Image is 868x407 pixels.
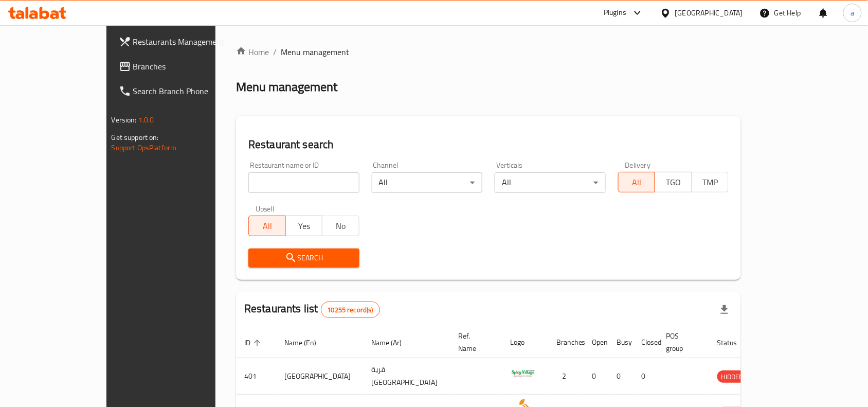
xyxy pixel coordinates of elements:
td: [GEOGRAPHIC_DATA] [276,358,363,395]
span: Search [257,252,351,264]
h2: Restaurant search [248,137,729,152]
span: Menu management [281,46,349,58]
span: No [327,219,355,234]
nav: breadcrumb [236,46,741,58]
a: Support.OpsPlatform [112,141,177,154]
td: قرية [GEOGRAPHIC_DATA] [363,358,450,395]
span: Version: [112,113,137,127]
td: 0 [609,358,634,395]
a: Search Branch Phone [111,79,251,103]
div: [GEOGRAPHIC_DATA] [675,7,743,19]
li: / [273,46,277,58]
span: HIDDEN [717,371,748,383]
a: Branches [111,54,251,79]
span: Branches [133,60,243,73]
input: Search for restaurant name or ID.. [248,172,359,193]
button: Search [248,249,359,268]
th: Branches [548,327,584,358]
div: HIDDEN [717,370,748,383]
span: All [623,175,652,190]
div: All [372,172,483,193]
span: TMP [696,175,725,190]
span: All [253,219,282,234]
button: No [322,216,359,236]
label: Delivery [625,162,651,169]
div: Export file [712,297,737,322]
span: Yes [290,219,319,234]
span: a [851,7,854,19]
a: Home [236,46,269,58]
span: Name (En) [284,337,330,349]
span: 10255 record(s) [321,305,379,315]
span: Restaurants Management [133,36,243,48]
th: Closed [634,327,658,358]
label: Upsell [256,205,275,213]
th: Busy [609,327,634,358]
button: TGO [655,172,692,192]
button: TMP [692,172,729,192]
td: 0 [634,358,658,395]
td: 2 [548,358,584,395]
div: Plugins [604,7,626,19]
button: All [618,172,656,192]
td: 401 [236,358,276,395]
img: Spicy Village [510,361,536,387]
span: Name (Ar) [371,337,415,349]
span: Get support on: [112,131,159,144]
span: ID [244,337,264,349]
div: All [495,172,606,193]
button: Yes [285,216,323,236]
span: Status [717,337,751,349]
span: 1.0.0 [138,113,154,127]
span: POS group [666,330,697,355]
span: TGO [659,175,688,190]
div: Total records count [321,302,380,318]
th: Logo [502,327,548,358]
span: Search Branch Phone [133,85,243,97]
th: Open [584,327,609,358]
a: Restaurants Management [111,29,251,54]
h2: Menu management [236,79,337,95]
h2: Restaurants list [244,301,380,318]
td: 0 [584,358,609,395]
span: Ref. Name [458,330,490,355]
button: All [248,216,286,236]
